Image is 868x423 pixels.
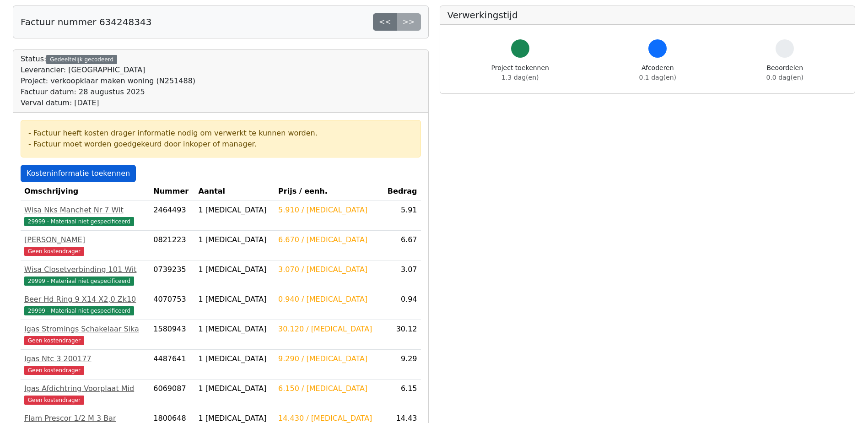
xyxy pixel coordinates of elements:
div: 1 [MEDICAL_DATA] [199,205,271,216]
div: Wisa Nks Manchet Nr 7 Wit [24,205,146,216]
div: Gedeeltelijk gecodeerd [46,55,117,64]
div: 1 [MEDICAL_DATA] [199,324,271,335]
td: 1580943 [150,320,194,350]
div: 1 [MEDICAL_DATA] [199,353,271,364]
span: 29999 - Materiaal niet gespecificeerd [24,217,134,226]
td: 3.07 [382,260,421,290]
a: Igas Ntc 3 200177Geen kostendrager [24,353,146,375]
span: Geen kostendrager [24,396,84,405]
div: Project: verkoopklaar maken woning (N251488) [21,76,195,87]
th: Nummer [150,182,194,201]
div: 6.150 / [MEDICAL_DATA] [278,383,378,394]
td: 9.29 [382,350,421,380]
td: 0739235 [150,260,194,290]
td: 0821223 [150,231,194,260]
div: Leverancier: [GEOGRAPHIC_DATA] [21,65,195,76]
div: 9.290 / [MEDICAL_DATA] [278,353,378,364]
div: [PERSON_NAME] [24,234,146,245]
span: 0.0 dag(en) [766,74,803,81]
div: Beoordelen [766,63,803,82]
span: 1.3 dag(en) [501,74,539,81]
th: Omschrijving [21,182,150,201]
td: 2464493 [150,201,194,231]
td: 4487641 [150,350,194,380]
div: Beer Hd Ring 9 X14 X2,0 Zk10 [24,294,146,305]
a: Igas Stromings Schakelaar SikaGeen kostendrager [24,324,146,346]
div: 1 [MEDICAL_DATA] [199,234,271,245]
td: 4070753 [150,290,194,320]
th: Bedrag [382,182,421,201]
div: 30.120 / [MEDICAL_DATA] [278,324,378,335]
th: Aantal [195,182,275,201]
div: Igas Ntc 3 200177 [24,353,146,364]
div: Afcoderen [639,63,676,82]
div: Status: [21,54,195,108]
div: 1 [MEDICAL_DATA] [199,264,271,275]
div: 3.070 / [MEDICAL_DATA] [278,264,378,275]
span: 29999 - Materiaal niet gespecificeerd [24,306,134,315]
div: 6.670 / [MEDICAL_DATA] [278,234,378,245]
div: Project toekennen [491,63,549,82]
span: Geen kostendrager [24,336,84,345]
a: Igas Afdichtring Voorplaat MidGeen kostendrager [24,383,146,405]
h5: Factuur nummer 634248343 [21,16,151,27]
a: [PERSON_NAME]Geen kostendrager [24,234,146,256]
span: 0.1 dag(en) [639,74,676,81]
td: 5.91 [382,201,421,231]
div: - Factuur heeft kosten drager informatie nodig om verwerkt te kunnen worden. [28,128,413,139]
div: 5.910 / [MEDICAL_DATA] [278,205,378,216]
td: 6069087 [150,380,194,409]
td: 6.67 [382,231,421,260]
div: 1 [MEDICAL_DATA] [199,383,271,394]
a: Wisa Closetverbinding 101 Wit29999 - Materiaal niet gespecificeerd [24,264,146,286]
a: Wisa Nks Manchet Nr 7 Wit29999 - Materiaal niet gespecificeerd [24,205,146,227]
td: 0.94 [382,290,421,320]
a: << [373,13,397,31]
span: 29999 - Materiaal niet gespecificeerd [24,277,134,286]
a: Beer Hd Ring 9 X14 X2,0 Zk1029999 - Materiaal niet gespecificeerd [24,294,146,316]
div: Wisa Closetverbinding 101 Wit [24,264,146,275]
a: Kosteninformatie toekennen [21,165,136,182]
div: 1 [MEDICAL_DATA] [199,294,271,305]
td: 6.15 [382,380,421,409]
div: 0.940 / [MEDICAL_DATA] [278,294,378,305]
div: Verval datum: [DATE] [21,98,195,108]
th: Prijs / eenh. [275,182,382,201]
span: Geen kostendrager [24,366,84,375]
td: 30.12 [382,320,421,350]
div: Igas Afdichtring Voorplaat Mid [24,383,146,394]
div: - Factuur moet worden goedgekeurd door inkoper of manager. [28,139,413,150]
span: Geen kostendrager [24,247,84,256]
h5: Verwerkingstijd [447,10,848,21]
div: Igas Stromings Schakelaar Sika [24,324,146,335]
div: Factuur datum: 28 augustus 2025 [21,87,195,98]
